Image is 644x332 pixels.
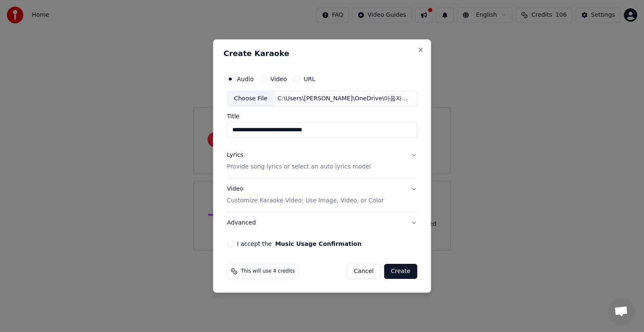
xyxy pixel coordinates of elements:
p: Customize Karaoke Video: Use Image, Video, or Color [227,197,384,205]
div: Video [227,185,384,205]
button: Cancel [347,264,381,279]
div: Lyrics [227,151,243,159]
label: I accept the [237,241,361,247]
button: Create [384,264,417,279]
label: Video [270,76,287,82]
h2: Create Karaoke [223,50,421,57]
div: Choose File [227,91,274,106]
button: I accept the [275,241,361,247]
label: Title [227,113,417,119]
button: Advanced [227,212,417,234]
button: VideoCustomize Karaoke Video: Use Image, Video, or Color [227,178,417,212]
span: This will use 4 credits [241,268,295,275]
label: URL [304,76,315,82]
label: Audio [237,76,254,82]
div: C:\Users\[PERSON_NAME]\OneDrive\마음자리-마음voice-[Key_ -2]-#[PERSON_NAME]#신곡눈물비.mp3 [274,94,417,103]
p: Provide song lyrics or select an auto lyrics model [227,163,371,171]
button: LyricsProvide song lyrics or select an auto lyrics model [227,144,417,178]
